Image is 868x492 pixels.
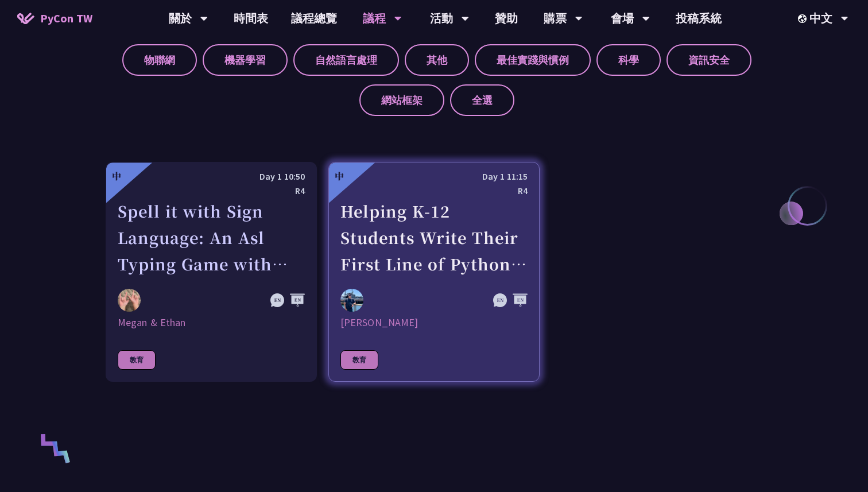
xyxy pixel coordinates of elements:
[666,44,751,76] label: 資訊安全
[359,84,444,116] label: 網站框架
[293,44,399,76] label: 自然語言處理
[340,316,528,330] div: [PERSON_NAME]
[340,198,528,277] div: Helping K-12 Students Write Their First Line of Python: Building a Game-Based Learning Platform w...
[17,13,34,24] img: Home icon of PyCon TW 2025
[340,289,363,312] img: Chieh-Hung Cheng
[118,350,156,370] div: 教育
[340,184,528,198] div: R4
[6,4,104,33] a: PyCon TW
[106,162,317,382] a: 中 Day 1 10:50 R4 Spell it with Sign Language: An Asl Typing Game with MediaPipe Megan & Ethan Meg...
[112,169,121,183] div: 中
[122,44,197,76] label: 物聯網
[118,169,305,184] div: Day 1 10:50
[340,169,528,184] div: Day 1 11:15
[475,44,591,76] label: 最佳實踐與慣例
[335,169,344,183] div: 中
[118,289,141,312] img: Megan & Ethan
[40,10,92,27] span: PyCon TW
[203,44,288,76] label: 機器學習
[405,44,469,76] label: 其他
[340,350,378,370] div: 教育
[450,84,514,116] label: 全選
[798,14,809,23] img: Locale Icon
[328,162,540,382] a: 中 Day 1 11:15 R4 Helping K-12 Students Write Their First Line of Python: Building a Game-Based Le...
[118,198,305,277] div: Spell it with Sign Language: An Asl Typing Game with MediaPipe
[596,44,661,76] label: 科學
[118,316,305,330] div: Megan & Ethan
[118,184,305,198] div: R4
